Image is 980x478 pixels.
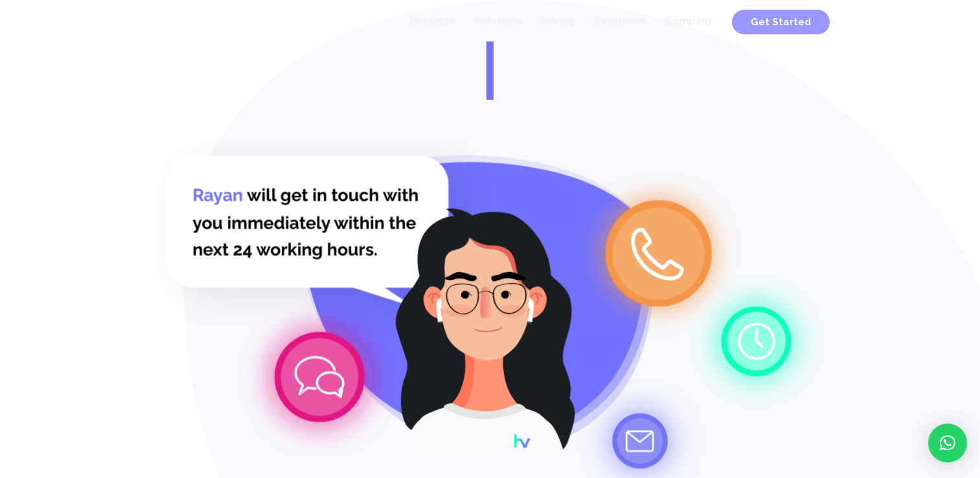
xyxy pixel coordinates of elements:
span: Company [666,15,712,27]
span: Pricing [541,15,575,27]
tspan: you immediately within the [192,212,416,233]
span: Resources [594,15,646,27]
a: Resources [584,1,656,40]
tspan: will get in touch with [247,185,419,205]
span: | [481,30,499,106]
a: Get Started [732,11,830,30]
tspan: Rayan [192,185,243,205]
span: Products [409,15,455,27]
a: Company [656,1,722,40]
span: Get Started [751,16,811,28]
tspan: next 24 working hours. [192,239,378,260]
a: Products [400,1,464,40]
a: Solutions [464,1,531,40]
span: Solutions [474,15,521,27]
a: Pricing [531,1,584,40]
